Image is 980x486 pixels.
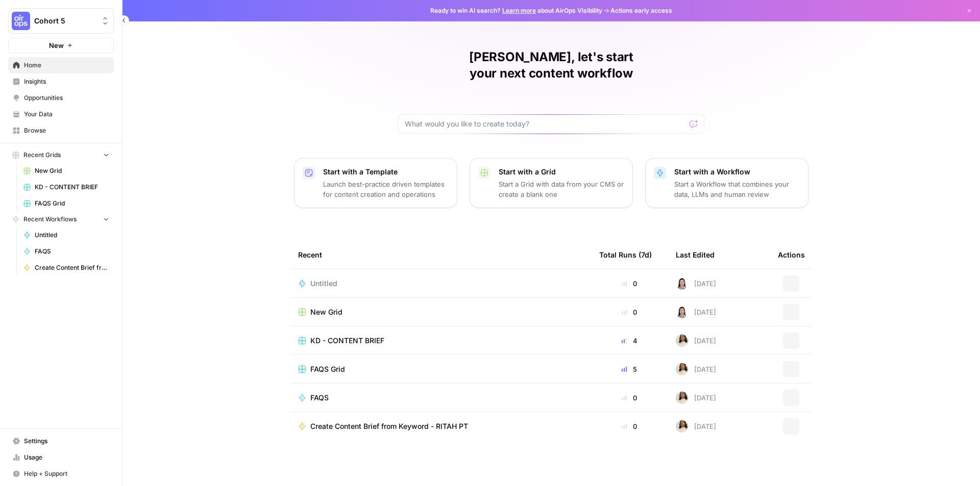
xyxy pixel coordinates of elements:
span: New [49,40,64,50]
p: Start with a Template [323,167,449,177]
a: Untitled [19,227,114,243]
a: Create Content Brief from Keyword - RITAH PT [19,260,114,276]
span: Untitled [310,278,337,289]
a: FAQS [298,393,583,403]
div: Actions [778,241,805,269]
button: Start with a WorkflowStart a Workflow that combines your data, LLMs and human review [645,158,808,208]
span: FAQS Grid [310,364,345,374]
div: 0 [599,278,659,289]
img: o5ihwofzv8qs9qx8tgaced5xajsg [676,306,688,318]
p: Start a Workflow that combines your data, LLMs and human review [674,179,800,199]
span: Create Content Brief from Keyword - RITAH PT [310,421,468,431]
div: 0 [599,393,659,403]
div: Last Edited [676,241,715,269]
span: Browse [24,126,109,135]
button: Workspace: Cohort 5 [8,8,114,34]
span: FAQS Grid [35,199,109,208]
span: Ready to win AI search? about AirOps Visibility [430,6,602,15]
span: KD - CONTENT BRIEF [35,183,109,192]
div: 5 [599,364,659,374]
a: FAQS [19,243,114,260]
a: Learn more [502,7,536,14]
button: Recent Grids [8,147,114,163]
a: Settings [8,433,114,449]
div: 0 [599,307,659,317]
a: Browse [8,122,114,139]
button: Start with a TemplateLaunch best-practice driven templates for content creation and operations [294,158,457,208]
img: Cohort 5 Logo [12,12,30,30]
span: Actions early access [610,6,672,15]
a: Home [8,57,114,73]
div: Recent [298,241,583,269]
h1: [PERSON_NAME], let's start your next content workflow [398,49,704,82]
span: Recent Grids [23,150,61,160]
a: Opportunities [8,90,114,106]
p: Start a Grid with data from your CMS or create a blank one [499,179,624,199]
span: New Grid [35,166,109,175]
div: [DATE] [676,363,716,375]
span: Insights [24,77,109,86]
a: New Grid [298,307,583,317]
span: Untitled [35,231,109,240]
img: 03va8147u79ydy9j8hf8ees2u029 [676,335,688,347]
span: FAQS [35,247,109,256]
img: 03va8147u79ydy9j8hf8ees2u029 [676,392,688,404]
span: Settings [24,437,109,446]
span: Recent Workflows [23,215,77,224]
img: 03va8147u79ydy9j8hf8ees2u029 [676,420,688,432]
button: New [8,38,114,53]
div: Total Runs (7d) [599,241,652,269]
span: KD - CONTENT BRIEF [310,336,384,346]
a: Create Content Brief from Keyword - RITAH PT [298,421,583,431]
div: 0 [599,421,659,431]
a: KD - CONTENT BRIEF [19,179,114,195]
span: New Grid [310,307,342,317]
a: KD - CONTENT BRIEF [298,336,583,346]
a: Insights [8,73,114,90]
span: Usage [24,453,109,462]
img: 03va8147u79ydy9j8hf8ees2u029 [676,363,688,375]
p: Launch best-practice driven templates for content creation and operations [323,179,449,199]
img: o5ihwofzv8qs9qx8tgaced5xajsg [676,277,688,290]
a: FAQS Grid [19,195,114,212]
button: Recent Workflows [8,212,114,227]
div: [DATE] [676,306,716,318]
p: Start with a Workflow [674,167,800,177]
div: [DATE] [676,420,716,432]
button: Start with a GridStart a Grid with data from your CMS or create a blank one [470,158,633,208]
a: Untitled [298,278,583,289]
div: [DATE] [676,335,716,347]
span: Your Data [24,110,109,119]
input: What would you like to create today? [405,119,685,129]
span: Home [24,61,109,70]
div: 4 [599,336,659,346]
span: Create Content Brief from Keyword - RITAH PT [35,263,109,272]
p: Start with a Grid [499,167,624,177]
span: Cohort 5 [34,16,96,26]
button: Help + Support [8,466,114,482]
span: Opportunities [24,93,109,103]
a: New Grid [19,163,114,179]
div: [DATE] [676,277,716,290]
span: FAQS [310,393,329,403]
a: Usage [8,449,114,466]
div: [DATE] [676,392,716,404]
a: Your Data [8,106,114,122]
span: Help + Support [24,469,109,478]
a: FAQS Grid [298,364,583,374]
